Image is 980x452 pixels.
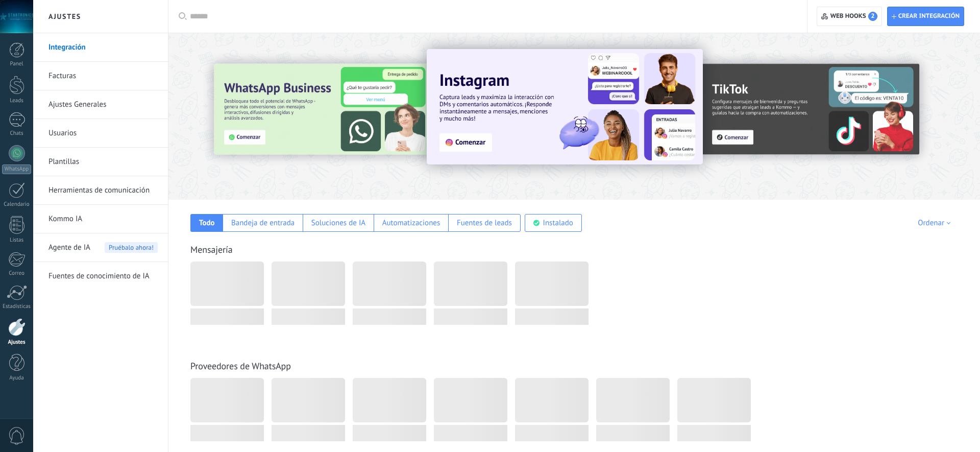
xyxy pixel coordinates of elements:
img: Slide 3 [214,64,431,155]
span: Agente de IA [48,233,90,262]
a: Mensajería [190,244,233,255]
span: Web hooks [830,12,877,21]
span: Crear integración [898,12,960,20]
a: Proveedores de WhatsApp [190,360,291,372]
div: Leads [2,98,32,104]
div: Listas [2,237,32,244]
div: Todo [199,218,215,228]
li: Usuarios [33,119,168,148]
div: Panel [2,61,32,67]
a: Fuentes de conocimiento de IA [48,262,158,291]
img: Slide 1 [427,49,703,164]
div: Automatizaciones [382,218,440,228]
li: Fuentes de conocimiento de IA [33,262,168,290]
a: Usuarios [48,119,158,148]
div: Calendario [2,201,32,208]
div: Ayuda [2,375,32,382]
div: Chats [2,130,32,137]
a: Plantillas [48,148,158,176]
a: Kommo IA [48,205,158,233]
button: Crear integración [887,7,964,26]
span: 2 [868,12,877,21]
li: Ajustes Generales [33,90,168,119]
li: Plantillas [33,148,168,176]
a: Herramientas de comunicación [48,176,158,205]
li: Herramientas de comunicación [33,176,168,205]
a: Integración [48,33,158,62]
li: Kommo IA [33,205,168,233]
div: Instalado [543,218,573,228]
li: Agente de IA [33,233,168,262]
div: Ordenar [918,218,954,228]
img: Slide 2 [702,64,919,155]
div: WhatsApp [2,164,31,174]
a: Ajustes Generales [48,90,158,119]
div: Fuentes de leads [457,218,512,228]
a: Agente de IA Pruébalo ahora! [48,233,158,262]
li: Integración [33,33,168,62]
div: Estadísticas [2,303,32,310]
div: Soluciones de IA [311,218,365,228]
button: Web hooks2 [817,7,881,26]
div: Ajustes [2,339,32,346]
div: Bandeja de entrada [231,218,295,228]
div: Correo [2,270,32,277]
a: Facturas [48,62,158,90]
li: Facturas [33,62,168,90]
span: Pruébalo ahora! [105,242,158,253]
